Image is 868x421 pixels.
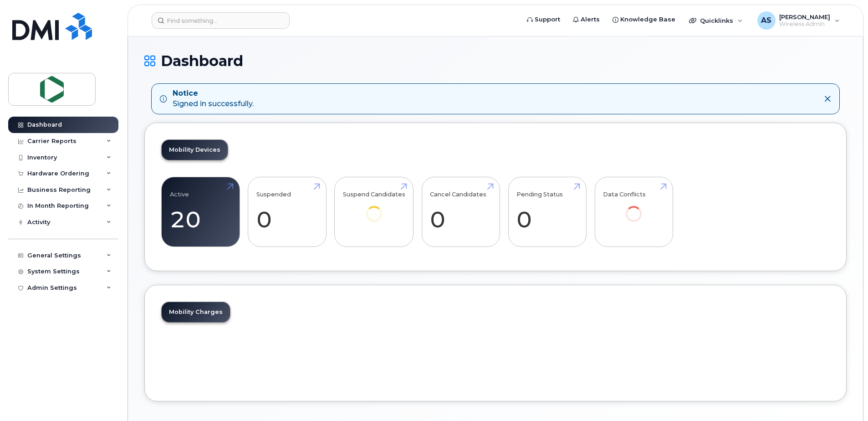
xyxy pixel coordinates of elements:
a: Pending Status 0 [516,182,578,242]
a: Suspend Candidates [343,182,405,234]
a: Mobility Devices [162,140,228,160]
div: Signed in successfully. [173,88,254,109]
h1: Dashboard [144,53,847,69]
a: Mobility Charges [162,302,230,322]
strong: Notice [173,88,254,99]
a: Suspended 0 [256,182,318,242]
a: Cancel Candidates 0 [430,182,491,242]
a: Data Conflicts [603,182,664,234]
a: Active 20 [170,182,231,242]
